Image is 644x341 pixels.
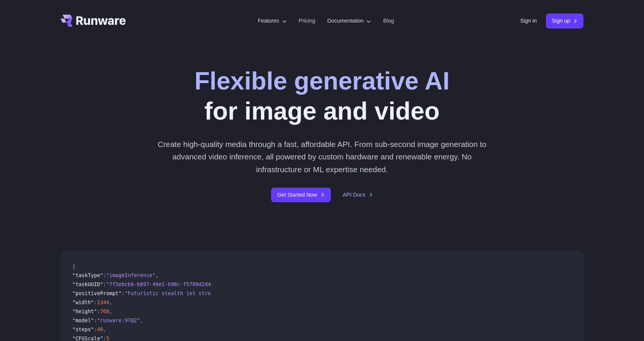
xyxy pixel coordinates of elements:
[73,290,122,296] span: "positivePrompt"
[73,326,94,332] span: "steps"
[299,17,315,25] a: Pricing
[73,308,97,314] span: "height"
[103,272,106,278] span: :
[109,308,112,314] span: ,
[106,281,223,287] span: "7f3ebcb6-b897-49e1-b98c-f5789d2d40d7"
[73,263,76,269] span: {
[73,299,94,305] span: "width"
[103,326,106,332] span: ,
[73,317,94,323] span: "model"
[100,308,109,314] span: 768
[125,290,405,296] span: "Futuristic stealth jet streaking through a neon-lit cityscape with glowing purple exhaust"
[97,299,109,305] span: 1344
[103,281,106,287] span: :
[258,17,287,25] label: Features
[271,188,330,202] a: Get Started Now
[155,272,158,278] span: ,
[97,317,140,323] span: "runware:97@2"
[194,66,450,126] h1: for image and video
[94,317,97,323] span: :
[94,326,97,332] span: :
[97,308,100,314] span: :
[121,290,124,296] span: :
[61,15,126,27] a: Go to /
[155,138,489,176] p: Create high-quality media through a fast, affordable API. From sub-second image generation to adv...
[327,17,371,25] label: Documentation
[194,67,450,95] strong: Flexible generative AI
[106,272,156,278] span: "imageInference"
[73,281,103,287] span: "taskUUID"
[73,272,103,278] span: "taskType"
[94,299,97,305] span: :
[546,14,584,28] a: Sign up
[109,299,112,305] span: ,
[520,17,537,25] a: Sign in
[383,17,394,25] a: Blog
[343,191,373,199] a: API Docs
[97,326,103,332] span: 40
[140,317,143,323] span: ,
